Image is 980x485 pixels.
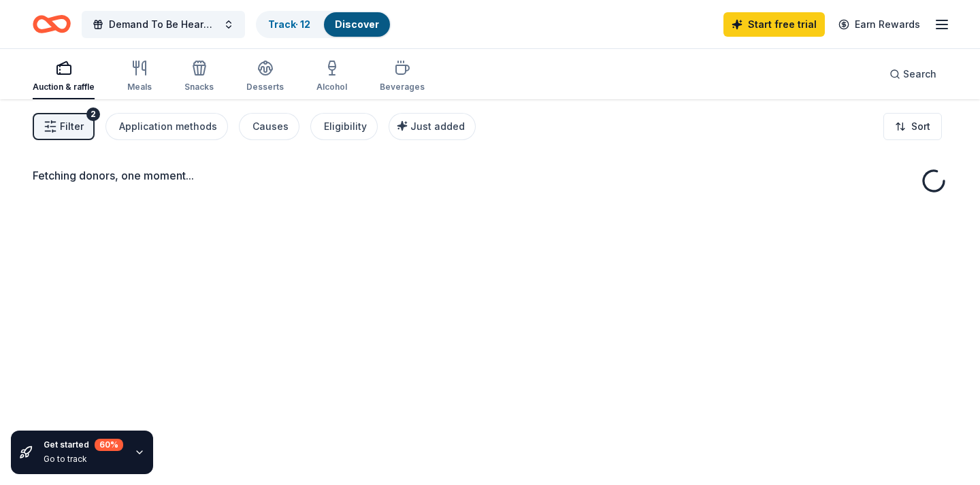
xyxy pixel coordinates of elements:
div: Causes [252,118,289,135]
div: Eligibility [324,118,367,135]
div: Go to track [44,454,123,465]
button: Beverages [380,54,425,99]
button: Search [879,61,947,88]
div: 2 [86,107,100,121]
button: Alcohol [316,54,347,99]
div: Meals [127,82,152,93]
span: Sort [911,118,930,135]
button: Snacks [184,54,214,99]
a: Discover [335,18,379,30]
button: Demand To Be Heard Residency Silent Auction [82,11,245,38]
a: Home [33,8,71,40]
span: Search [903,66,936,82]
a: Earn Rewards [830,12,928,37]
button: Track· 12Discover [256,11,391,38]
button: Filter2 [33,113,95,140]
div: Snacks [184,82,214,93]
div: Application methods [119,118,217,135]
div: Auction & raffle [33,82,95,93]
span: Demand To Be Heard Residency Silent Auction [109,16,218,33]
div: Get started [44,439,123,451]
button: Sort [883,113,942,140]
div: Desserts [246,82,284,93]
div: 60 % [95,439,123,451]
button: Eligibility [310,113,378,140]
div: Fetching donors, one moment... [33,167,947,184]
div: Beverages [380,82,425,93]
button: Causes [239,113,299,140]
button: Meals [127,54,152,99]
a: Start free trial [723,12,825,37]
button: Auction & raffle [33,54,95,99]
a: Track· 12 [268,18,310,30]
button: Application methods [105,113,228,140]
button: Just added [389,113,476,140]
span: Just added [410,120,465,132]
div: Alcohol [316,82,347,93]
button: Desserts [246,54,284,99]
span: Filter [60,118,84,135]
